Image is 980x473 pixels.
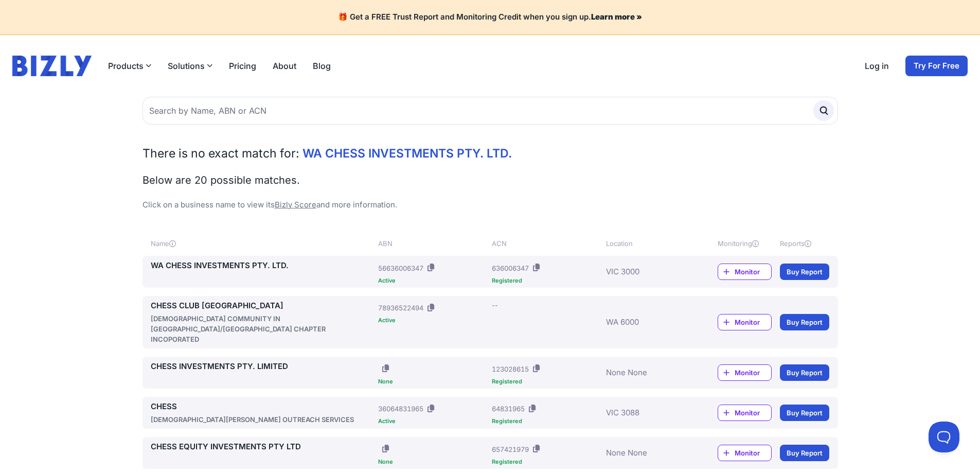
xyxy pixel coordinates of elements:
div: Registered [492,278,601,284]
div: Registered [492,418,601,424]
span: Below are 20 possible matches. [142,174,300,186]
a: Buy Report [780,445,829,461]
div: VIC 3088 [606,401,687,425]
a: CHESS EQUITY INVESTMENTS PTY LTD [151,441,375,453]
div: Location [606,238,687,249]
div: None None [606,441,687,465]
button: Solutions [168,60,212,72]
a: Bizly Score [275,200,316,209]
div: Active [378,418,488,424]
span: There is no exact match for: [142,146,299,161]
a: Pricing [229,60,256,72]
div: Active [378,318,488,323]
div: 64831965 [492,404,525,414]
div: 78936522494 [378,303,423,313]
a: Monitor [718,405,772,421]
a: WA CHESS INVESTMENTS PTY. LTD. [151,260,375,272]
div: 657421979 [492,444,529,454]
a: Try For Free [905,56,968,76]
span: Monitor [735,267,771,277]
h4: 🎁 Get a FREE Trust Report and Monitoring Credit when you sign up. [12,12,968,22]
a: Blog [313,60,331,72]
div: ACN [492,238,601,249]
div: 36064831965 [378,404,423,414]
span: Monitor [735,317,771,327]
a: About [273,60,296,72]
a: Buy Report [780,405,829,421]
div: -- [492,300,498,310]
div: Active [378,278,488,284]
a: Buy Report [780,364,829,381]
a: Learn more » [591,12,642,22]
div: 56636006347 [378,263,423,273]
a: CHESS [151,401,375,413]
p: Click on a business name to view its and more information. [142,199,838,211]
div: 123028615 [492,364,529,374]
span: Monitor [735,448,771,458]
div: None None [606,361,687,384]
a: Log in [865,60,889,72]
span: WA CHESS INVESTMENTS PTY. LTD. [302,146,512,161]
div: 636006347 [492,263,529,273]
div: [DEMOGRAPHIC_DATA][PERSON_NAME] OUTREACH SERVICES [151,414,375,425]
div: None [378,379,488,384]
a: Monitor [718,264,772,280]
div: None [378,459,488,465]
a: Buy Report [780,314,829,330]
div: VIC 3000 [606,260,687,284]
input: Search by Name, ABN or ACN [142,97,838,125]
a: CHESS CLUB [GEOGRAPHIC_DATA] [151,300,375,312]
button: Products [108,60,151,72]
div: Name [151,238,375,249]
div: [DEMOGRAPHIC_DATA] COMMUNITY IN [GEOGRAPHIC_DATA]/[GEOGRAPHIC_DATA] CHAPTER INCOPORATED [151,313,375,344]
span: Monitor [735,367,771,378]
div: WA 6000 [606,300,687,345]
a: Monitor [718,364,772,381]
div: ABN [378,238,488,249]
div: Registered [492,379,601,384]
iframe: Toggle Customer Support [929,422,959,452]
a: Monitor [718,314,772,330]
div: Reports [780,238,829,249]
div: Registered [492,459,601,465]
a: Monitor [718,445,772,461]
a: CHESS INVESTMENTS PTY. LIMITED [151,361,375,373]
div: Monitoring [718,238,772,249]
span: Monitor [735,408,771,418]
a: Buy Report [780,264,829,280]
